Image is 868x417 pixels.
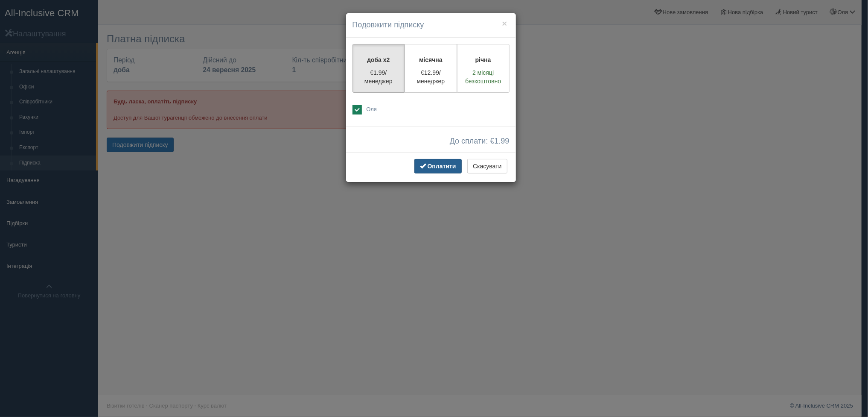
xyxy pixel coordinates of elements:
button: × [502,19,507,28]
p: місячна [410,56,451,64]
p: €1.99/менеджер [358,68,399,85]
h4: Подовжити підписку [352,20,510,31]
span: Оля [366,106,377,112]
button: Скасувати [467,159,507,173]
span: Оплатити [428,163,456,170]
span: До сплати: € [450,137,510,146]
p: 2 місяці безкоштовно [463,68,504,85]
p: доба x2 [358,56,399,64]
span: 1.99 [494,137,509,145]
button: Оплатити [414,159,462,173]
p: річна [463,56,504,64]
p: €12.99/менеджер [410,68,451,85]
